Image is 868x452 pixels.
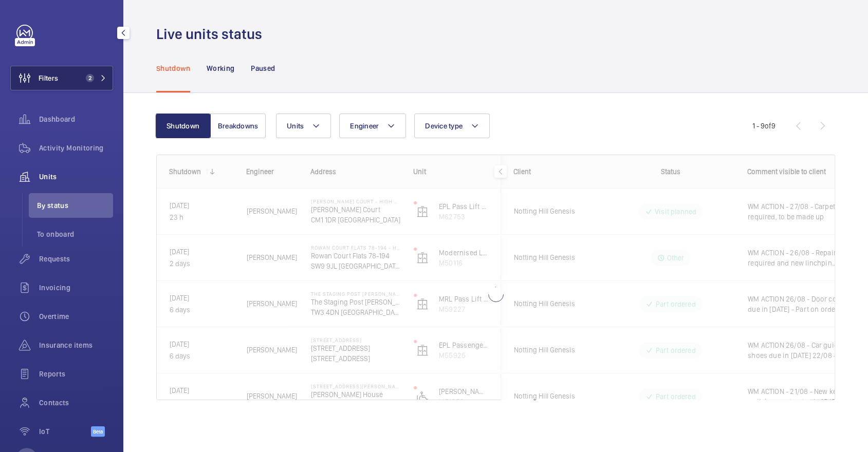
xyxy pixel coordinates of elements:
p: Working [207,63,234,73]
p: Shutdown [156,63,190,73]
h1: Live units status [156,25,268,44]
span: By status [37,200,113,211]
span: Device type [425,122,463,130]
span: Filters [39,73,58,83]
span: of [765,122,771,130]
span: Units [287,122,304,130]
span: To onboard [37,229,113,239]
span: Requests [39,254,113,264]
span: IoT [39,426,91,437]
span: Invoicing [39,282,113,293]
button: Shutdown [155,114,211,138]
span: Dashboard [39,114,113,124]
span: Overtime [39,311,113,322]
span: Insurance items [39,340,113,350]
span: Units [39,172,113,182]
span: Beta [91,426,105,437]
span: 2 [86,74,94,82]
span: Activity Monitoring [39,143,113,153]
button: Device type [414,114,490,138]
button: Filters2 [10,66,113,90]
span: Reports [39,369,113,379]
span: Engineer [350,122,379,130]
button: Units [276,114,331,138]
span: Contacts [39,398,113,408]
span: 1 - 9 9 [752,122,775,129]
p: Paused [251,63,275,73]
button: Breakdowns [210,114,266,138]
button: Engineer [339,114,406,138]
